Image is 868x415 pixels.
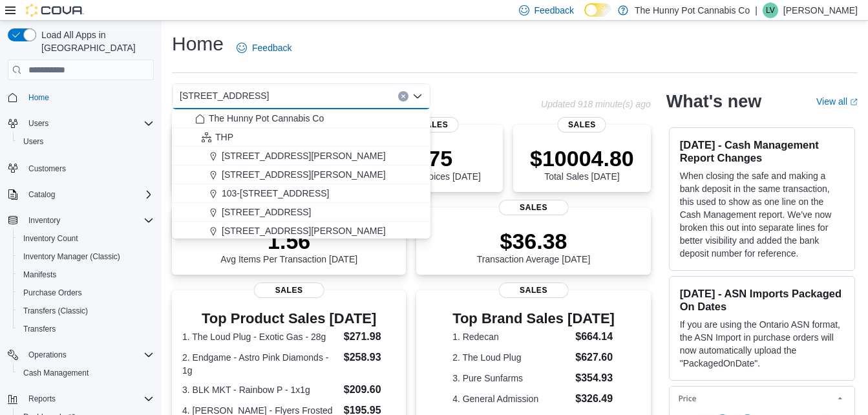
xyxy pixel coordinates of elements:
h3: Top Product Sales [DATE] [182,311,396,326]
a: View allExternal link [816,96,858,107]
span: Transfers [23,324,56,334]
button: Catalog [3,186,159,204]
button: [STREET_ADDRESS] [172,203,430,222]
p: $36.38 [477,228,591,254]
span: [STREET_ADDRESS][PERSON_NAME] [222,224,386,237]
span: LV [766,3,775,18]
span: Purchase Orders [23,288,82,298]
span: THP [215,131,233,144]
input: Dark Mode [584,3,611,17]
span: Customers [28,164,66,174]
dd: $209.60 [344,382,396,398]
a: Home [23,90,54,105]
dd: $354.93 [575,370,615,386]
button: Reports [3,390,159,408]
span: Feedback [252,41,291,54]
a: Cash Management [18,365,94,381]
span: [STREET_ADDRESS][PERSON_NAME] [222,168,386,181]
button: Manifests [13,266,159,284]
button: Users [13,133,159,151]
button: [STREET_ADDRESS][PERSON_NAME] [172,222,430,240]
button: Users [23,116,54,131]
dd: $258.93 [344,350,396,365]
span: Transfers (Classic) [23,306,88,316]
div: Total Sales [DATE] [530,145,634,182]
span: Inventory Manager (Classic) [23,251,120,262]
img: Cova [26,4,84,17]
dd: $627.60 [575,350,615,365]
span: The Hunny Pot Cannabis Co [209,112,324,125]
span: Inventory Count [18,231,154,246]
span: [STREET_ADDRESS] [222,206,311,218]
button: Operations [23,347,72,363]
button: Home [3,88,159,107]
div: Laura Vale [763,3,778,18]
h1: Home [172,31,224,57]
a: Manifests [18,267,61,282]
button: Purchase Orders [13,284,159,302]
dt: 1. The Loud Plug - Exotic Gas - 28g [182,330,339,343]
span: Transfers [18,321,154,337]
h2: What's new [666,91,761,112]
span: Users [23,116,154,131]
div: Avg Items Per Transaction [DATE] [220,228,357,264]
p: The Hunny Pot Cannabis Co [635,3,750,18]
span: Sales [558,117,606,133]
button: Clear input [398,91,408,101]
span: Sales [498,200,569,215]
p: | [755,3,757,18]
h3: [DATE] - Cash Management Report Changes [680,138,844,164]
span: Customers [23,160,154,176]
span: Sales [254,282,324,298]
dt: 4. General Admission [452,392,570,405]
span: Inventory [28,215,60,226]
span: Catalog [28,189,55,200]
span: Inventory [23,213,154,228]
span: Home [23,89,154,105]
span: Reports [28,394,56,404]
h3: Top Brand Sales [DATE] [452,311,615,326]
button: Inventory [3,211,159,229]
p: If you are using the Ontario ASN format, the ASN Import in purchase orders will now automatically... [680,318,844,370]
dt: 3. BLK MKT - Rainbow P - 1x1g [182,383,339,396]
a: Transfers [18,321,61,337]
dd: $664.14 [575,329,615,345]
span: [STREET_ADDRESS] [180,88,269,103]
dt: 3. Pure Sunfarms [452,372,570,385]
span: Sales [410,117,458,133]
span: Cash Management [23,368,89,378]
button: Cash Management [13,364,159,382]
p: [PERSON_NAME] [783,3,858,18]
span: Reports [23,391,154,407]
button: Reports [23,391,61,407]
a: Inventory Count [18,231,83,246]
span: Users [18,134,154,149]
button: Transfers (Classic) [13,302,159,320]
div: Transaction Average [DATE] [477,228,591,264]
span: Purchase Orders [18,285,154,301]
span: Feedback [535,4,574,17]
a: Feedback [231,35,297,61]
span: Operations [28,350,67,360]
span: Operations [23,347,154,363]
button: Users [3,114,159,133]
span: Users [28,118,48,129]
span: Sales [498,282,569,298]
button: Inventory Manager (Classic) [13,248,159,266]
p: Updated 918 minute(s) ago [541,99,651,109]
span: Manifests [23,270,56,280]
dt: 2. The Loud Plug [452,351,570,364]
button: 103-[STREET_ADDRESS] [172,184,430,203]
button: Customers [3,158,159,177]
span: Transfers (Classic) [18,303,154,319]
dt: 1. Redecan [452,330,570,343]
p: When closing the safe and making a bank deposit in the same transaction, this used to show as one... [680,169,844,260]
button: Transfers [13,320,159,338]
dt: 2. Endgame - Astro Pink Diamonds - 1g [182,351,339,377]
a: Transfers (Classic) [18,303,93,319]
button: Catalog [23,187,60,202]
button: [STREET_ADDRESS][PERSON_NAME] [172,147,430,165]
button: [STREET_ADDRESS][PERSON_NAME] [172,165,430,184]
button: THP [172,128,430,147]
